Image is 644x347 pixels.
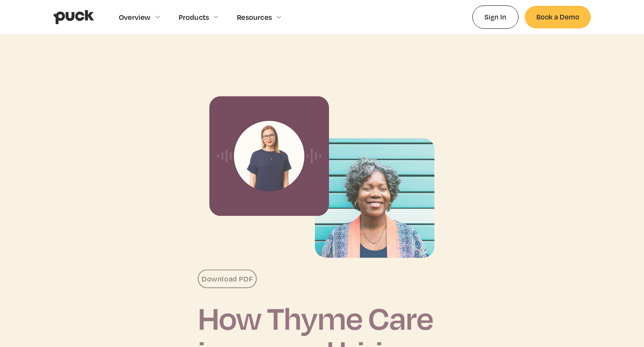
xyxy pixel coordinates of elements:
[119,13,151,21] div: Overview
[179,13,209,21] div: Products
[198,270,257,288] a: Download PDF
[525,6,591,28] a: Book a Demo
[472,5,519,28] a: Sign In
[237,13,272,21] div: Resources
